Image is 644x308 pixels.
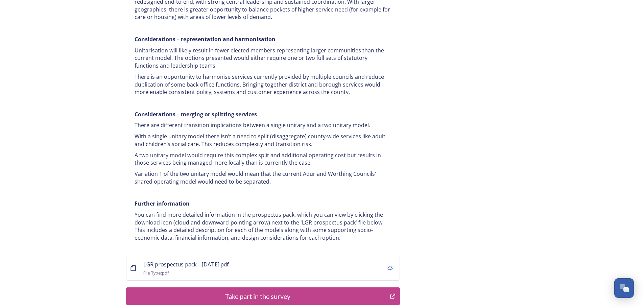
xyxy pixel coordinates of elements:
[135,170,391,185] p: Variation 1 of the two unitary model would mean that the current Adur and Worthing Councils’ shar...
[143,261,229,268] span: LGR prospectus pack - [DATE].pdf
[135,200,190,207] strong: Further information
[135,35,276,43] strong: Considerations – representation and harmonisation
[135,121,391,129] p: There are different transition implications between a single unitary and a two unitary model.
[135,151,391,167] p: A two unitary model would require this complex split and additional operating cost but results in...
[135,73,391,96] p: There is an opportunity to harmonise services currently provided by multiple councils and reduce ...
[130,291,386,301] div: Take part in the survey
[135,111,257,118] strong: Considerations – merging or splitting services
[135,211,391,242] p: You can find more detailed information in the prospectus pack, which you can view by clicking the...
[614,278,634,298] button: Open Chat
[126,287,400,305] button: Take part in the survey
[135,47,391,70] p: Unitarisation will likely result in fewer elected members representing larger communities than th...
[135,133,391,148] p: With a single unitary model there isn’t a need to split (disaggregate) county-wide services like ...
[143,260,229,268] a: LGR prospectus pack - [DATE].pdf
[143,270,169,276] span: File Type: pdf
